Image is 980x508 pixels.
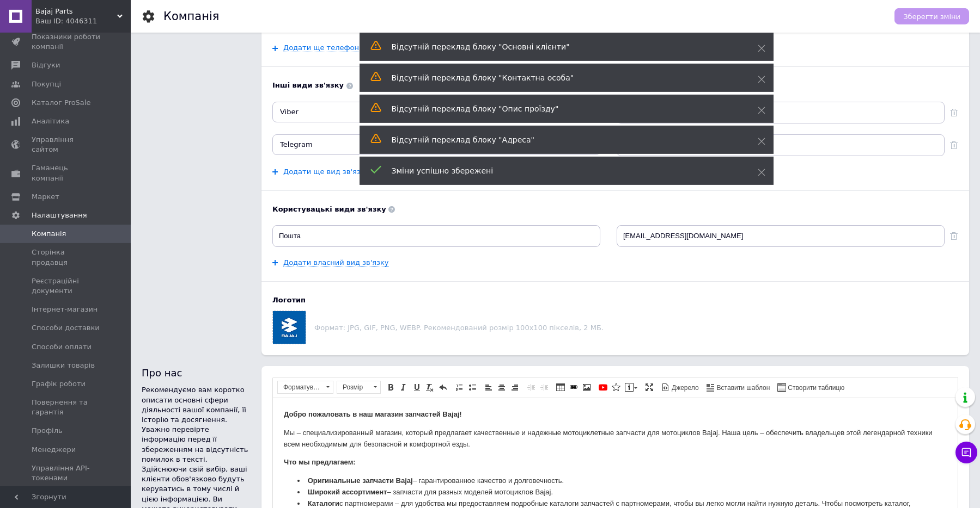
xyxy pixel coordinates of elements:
body: Редактор, 1425160E-B763-441E-957A-30A6F01FE0EB [11,11,674,301]
input: Введіть вид зв'язку [272,225,600,247]
b: Інші види зв'язку [272,80,958,90]
span: Джерело [670,383,699,393]
a: Джерело [660,381,701,393]
a: Вставити/видалити нумерований список [453,381,465,393]
a: Жирний (Ctrl+B) [385,381,397,393]
span: Маркет [32,192,59,202]
strong: Добро пожаловать в наш магазин запчастей Bajaj! [11,12,189,20]
a: Вставити іконку [610,381,622,393]
a: Додати власний вид зв'язку [283,258,389,267]
span: Відгуки [32,60,60,70]
li: по [GEOGRAPHIC_DATA] – получите необходимые запчасти в кратчайшие сроки. [33,134,652,145]
span: Вставити шаблон [715,383,770,393]
div: Відсутній переклад блоку "Контактна особа" [392,72,731,83]
li: с партномерами – для удобства мы предоставляем подробные каталоги запчастей с партномерами, чтобы... [33,100,652,123]
span: Реєстраційні документи [32,276,101,296]
span: Управління API-токенами [32,463,101,483]
a: Підкреслений (Ctrl+U) [411,381,423,393]
span: Bajaj Parts [35,7,117,16]
div: Про нас [142,366,251,380]
span: Розмір [337,381,370,393]
button: Чат з покупцем [955,442,977,463]
span: Повернення та гарантія [32,398,101,417]
span: Viber [280,108,299,116]
li: – запчасти для разных моделей мотоциклов Bajaj. [33,89,652,100]
a: Вставити/видалити маркований список [466,381,478,393]
span: Форматування [278,381,322,393]
a: Повернути (Ctrl+Z) [437,381,449,393]
a: Розмір [337,381,381,394]
a: Додати ще телефон [283,44,359,52]
span: Сторінка продавця [32,247,101,267]
a: Зменшити відступ [525,381,537,393]
a: Курсив (Ctrl+I) [398,381,410,393]
strong: Что мы предлагаем: [11,60,83,68]
span: Показники роботи компанії [32,32,101,52]
p: Мы – специализированный магазин, который предлагает качественные и надежные мотоциклетные запчаст... [11,29,674,52]
a: Вставити повідомлення [623,381,639,393]
li: – мы хотим сделать обслуживание вашего мотоцикла максимально выгодным. [33,122,652,134]
strong: контакты [158,113,191,121]
a: Додати відео з YouTube [597,381,609,393]
a: Додати ще вид зв'язку [283,168,369,176]
a: Видалити форматування [424,381,436,393]
div: Відсутнiй переклад блоку "Адреса" [392,134,731,145]
div: Зміни успішно збережені [392,165,731,176]
strong: Доступные цены [35,123,95,132]
span: Аналітика [32,116,69,126]
strong: Широкий ассортимент [35,90,114,98]
input: Введіть значення [617,225,945,247]
a: Форматування [277,381,333,394]
a: Максимізувати [643,381,655,393]
p: Формат: JPG, GIF, PNG, WEBP. Рекомендований розмір 100х100 пікселів, 2 МБ. [314,324,958,332]
h1: Компанія [163,10,219,23]
span: Залишки товарів [32,361,95,370]
a: Таблиця [555,381,567,393]
span: Гаманець компанії [32,163,101,183]
span: Графік роботи [32,379,86,389]
a: Збільшити відступ [538,381,550,393]
span: Каталог ProSale [32,98,90,108]
a: По лівому краю [483,381,495,393]
span: Telegram [280,140,313,148]
span: Профіль [32,426,63,436]
span: Інтернет-магазин [32,305,98,314]
strong: Оригинальные запчасти Bajaj [35,78,140,86]
div: Відсутній переклад блоку "Основні клієнти" [392,41,731,52]
a: Вставити/Редагувати посилання (Ctrl+L) [568,381,580,393]
strong: Быстрая доставка [35,135,100,143]
div: Ваш ID: 4046311 [35,16,131,26]
a: Вставити шаблон [705,381,772,393]
b: Логотип [272,295,958,305]
span: Способи доставки [32,323,100,333]
span: Покупці [32,79,61,89]
a: По центру [496,381,508,393]
strong: Каталоги [35,101,66,109]
span: Налаштування [32,210,87,220]
span: Способи оплати [32,342,92,352]
span: Створити таблицю [786,383,844,393]
a: Зображення [581,381,593,393]
span: Компанія [32,229,66,239]
span: Менеджери [32,445,76,455]
span: Управління сайтом [32,135,101,154]
b: Користувацькі види зв'язку [272,205,958,214]
li: – гарантированное качество и долговечность. [33,77,652,89]
a: По правому краю [509,381,521,393]
div: Відсутнiй переклад блоку "Опис проїзду" [392,103,731,114]
a: Створити таблицю [776,381,846,393]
